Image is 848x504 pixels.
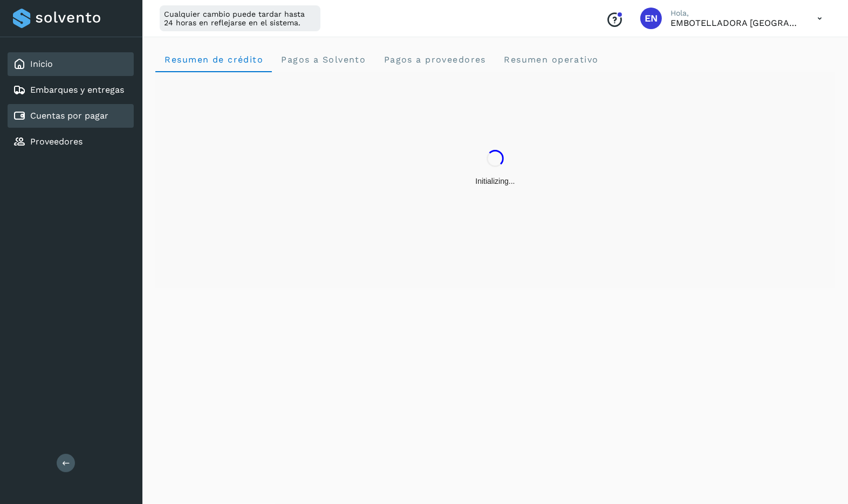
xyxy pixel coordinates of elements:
[8,78,134,102] div: Embarques y entregas
[164,54,263,65] span: Resumen de crédito
[160,5,320,31] div: Cualquier cambio puede tardar hasta 24 horas en reflejarse en el sistema.
[8,104,134,128] div: Cuentas por pagar
[671,9,800,18] p: Hola,
[503,54,599,65] span: Resumen operativo
[8,130,134,154] div: Proveedores
[30,111,108,121] a: Cuentas por pagar
[8,52,134,76] div: Inicio
[383,54,486,65] span: Pagos a proveedores
[281,54,366,65] span: Pagos a Solvento
[30,136,83,147] a: Proveedores
[30,85,124,95] a: Embarques y entregas
[671,18,800,28] p: EMBOTELLADORA NIAGARA DE MEXICO
[30,59,53,69] a: Inicio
